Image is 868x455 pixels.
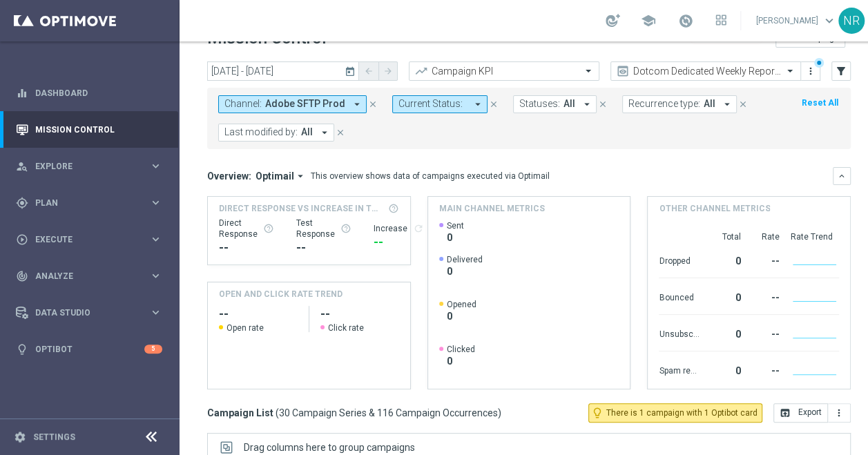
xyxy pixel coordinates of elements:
[14,431,26,443] i: settings
[149,196,162,209] i: keyboard_arrow_right
[16,307,149,319] div: Data Studio
[15,344,163,355] div: lightbulb Optibot 5
[255,170,294,182] span: Optimail
[804,63,818,79] button: more_vert
[588,403,762,423] button: lightbulb_outline There is 1 campaign with 1 Optibot card
[144,345,162,354] div: 5
[15,197,163,209] div: gps_fixed Plan keyboard_arrow_right
[35,111,162,148] a: Mission Control
[413,223,424,234] button: refresh
[659,285,699,307] div: Bounced
[447,310,476,322] span: 0
[374,234,424,251] div: --
[226,322,264,333] span: Open rate
[641,13,656,28] span: school
[838,8,865,34] div: NR
[16,233,149,246] div: Execute
[831,61,851,81] button: filter_alt
[16,233,28,246] i: play_circle_outline
[659,358,699,380] div: Spam reported
[773,403,828,423] button: open_in_browser Export
[219,240,274,256] div: --
[378,61,398,81] button: arrow_forward
[472,98,484,110] i: arrow_drop_down
[374,223,424,234] div: Increase
[591,407,604,419] i: lightbulb_outline
[814,58,824,68] div: There are unsaved changes
[489,99,499,109] i: close
[244,442,415,453] div: Row Groups
[33,433,75,441] a: Settings
[800,95,840,110] button: Reset All
[244,442,415,453] span: Drag columns here to group campaigns
[345,65,357,77] i: today
[15,234,163,245] button: play_circle_outline Execute keyboard_arrow_right
[598,99,608,109] i: close
[659,249,699,271] div: Dropped
[16,111,162,148] div: Mission Control
[398,98,463,110] span: Current Status:
[498,407,501,419] span: )
[563,98,575,110] span: All
[359,61,378,81] button: arrow_back
[822,13,837,28] span: keyboard_arrow_down
[447,265,483,278] span: 0
[835,65,847,77] i: filter_alt
[447,231,464,244] span: 0
[16,87,28,99] i: equalizer
[149,233,162,246] i: keyboard_arrow_right
[610,61,801,81] ng-select: Dotcom Dedicated Weekly Reporting
[265,98,345,110] span: Adobe SFTP Prod
[780,407,791,418] i: open_in_browser
[16,197,28,209] i: gps_fixed
[704,98,715,110] span: All
[318,126,331,139] i: arrow_drop_down
[294,170,307,182] i: arrow_drop_down
[296,240,351,256] div: --
[392,95,488,113] button: Current Status: arrow_drop_down
[35,199,149,207] span: Plan
[737,97,749,112] button: close
[628,98,700,110] span: Recurrence type:
[219,217,274,240] div: Direct Response
[218,124,334,142] button: Last modified by: All arrow_drop_down
[659,202,770,215] h4: Other channel metrics
[704,322,740,344] div: 0
[367,97,379,112] button: close
[659,322,699,344] div: Unsubscribed
[15,161,163,172] button: person_search Explore keyboard_arrow_right
[581,98,593,110] i: arrow_drop_down
[16,197,149,209] div: Plan
[224,126,298,138] span: Last modified by:
[16,270,149,282] div: Analyze
[219,202,384,215] span: Direct Response VS Increase In Total Mid Shipment Dotcom Transaction Amount
[773,407,851,418] multiple-options-button: Export to CSV
[296,217,351,240] div: Test Response
[704,358,740,380] div: 0
[16,343,28,356] i: lightbulb
[35,162,149,171] span: Explore
[704,249,740,271] div: 0
[790,231,839,242] div: Rate Trend
[738,99,748,109] i: close
[447,355,475,367] span: 0
[746,285,779,307] div: --
[35,235,149,244] span: Execute
[16,270,28,282] i: track_changes
[755,10,838,31] a: [PERSON_NAME]keyboard_arrow_down
[833,167,851,185] button: keyboard_arrow_down
[219,288,343,300] h4: OPEN AND CLICK RATE TREND
[343,61,359,82] button: today
[447,220,464,231] span: Sent
[207,407,501,419] h3: Campaign List
[704,231,740,242] div: Total
[15,124,163,135] div: Mission Control
[35,309,149,317] span: Data Studio
[837,171,847,181] i: keyboard_arrow_down
[746,322,779,344] div: --
[16,160,149,173] div: Explore
[15,307,163,318] div: Data Studio keyboard_arrow_right
[149,269,162,282] i: keyboard_arrow_right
